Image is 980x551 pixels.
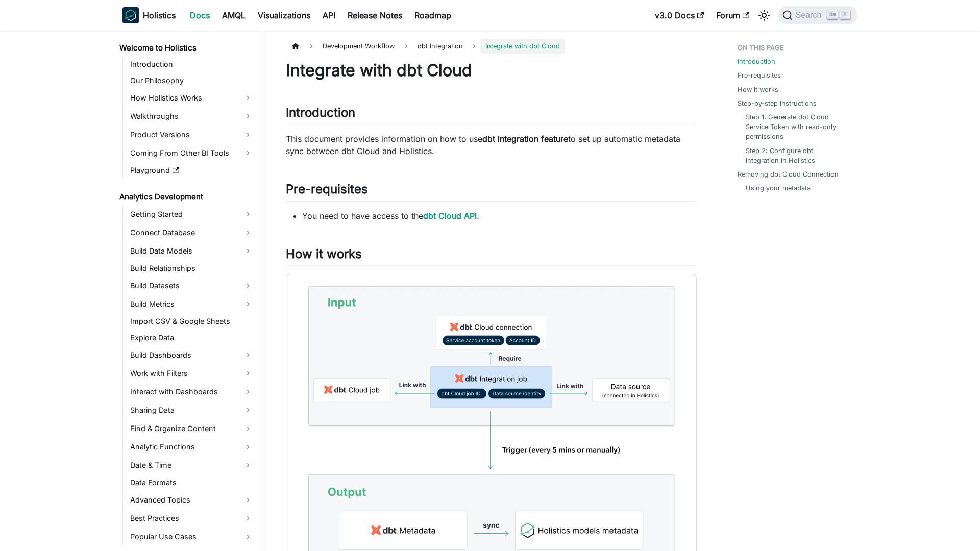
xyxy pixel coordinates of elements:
[746,183,811,193] a: Using your metadata
[216,7,252,23] a: AMQL
[840,10,850,19] kbd: K
[316,7,341,23] a: API
[286,133,697,157] p: This document provides information on how to use to set up automatic metadata sync between dbt Cl...
[127,457,256,473] a: Date & Time
[127,90,256,106] a: How Holistics Works
[286,60,697,81] h1: Integrate with dbt Cloud
[793,11,828,20] span: Search
[756,7,772,23] button: Switch between dark and light mode (currently light mode)
[127,365,256,382] a: Work with Filters
[122,7,176,23] a: HolisticsHolistics
[127,243,256,259] a: Build Data Models
[286,182,697,201] h2: Pre-requisites
[127,224,256,241] a: Connect Database
[122,7,139,23] img: Holistics
[710,7,755,23] a: Forum
[127,347,256,363] a: Build Dashboards
[418,42,463,50] span: dbt Integration
[252,7,316,23] a: Visualizations
[127,314,256,329] a: Import CSV & Google Sheets
[738,85,778,94] a: How it works
[423,211,477,221] a: dbt Cloud API
[127,384,256,400] a: Interact with Dashboards
[738,70,781,80] a: Pre-requisites
[127,296,256,312] a: Build Metrics
[738,57,775,66] a: Introduction
[112,31,265,551] nav: Docs sidebar
[127,261,256,275] a: Build Relationships
[184,7,216,23] a: Docs
[127,206,256,222] a: Getting Started
[778,6,857,24] button: Search (Ctrl+K)
[127,57,256,71] a: Introduction
[738,98,817,108] a: Step-by-step instructions
[482,134,568,144] strong: dbt integration feature
[286,246,697,266] h2: How it works
[408,7,457,23] a: Roadmap
[127,331,256,345] a: Explore Data
[746,112,847,142] a: Step 1: Generate dbt Cloud Service Token with read-only permissions
[341,7,408,23] a: Release Notes
[127,420,256,437] a: Find & Organize Content
[116,190,256,204] a: Analytics Development
[127,145,256,161] a: Coming From Other BI Tools
[127,108,256,124] a: Walkthroughs
[127,529,256,545] a: Popular Use Cases
[127,278,256,294] a: Build Datasets
[127,510,256,527] a: Best Practices
[738,169,839,179] a: Removing dbt Cloud Connection
[746,146,847,165] a: Step 2: Configure dbt integration in Holistics
[412,39,468,54] a: dbt Integration
[302,210,697,222] li: You need to have access to the .
[286,39,697,54] nav: Breadcrumbs
[127,475,256,490] a: Data Formats
[127,127,256,143] a: Product Versions
[317,39,400,54] span: Development Workflow
[116,41,256,55] a: Welcome to Holistics
[286,105,697,124] h2: Introduction
[127,439,256,455] a: Analytic Functions
[143,9,176,21] b: Holistics
[649,7,710,23] a: v3.0 Docs
[480,39,565,54] span: Integrate with dbt Cloud
[127,492,256,508] a: Advanced Topics
[286,39,305,54] a: Home page
[127,163,256,178] a: Playground
[127,402,256,418] a: Sharing Data
[127,73,256,88] a: Our Philosophy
